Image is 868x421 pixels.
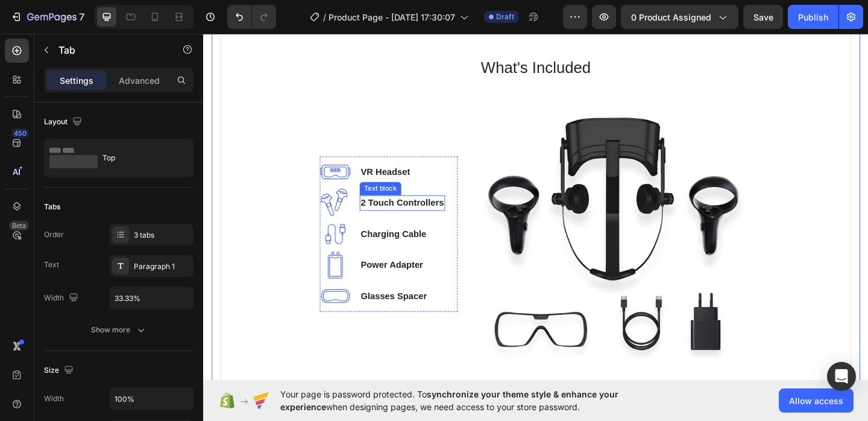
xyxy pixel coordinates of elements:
div: Size [44,362,76,379]
div: Paragraph 1 [134,261,190,272]
div: Show more [91,324,147,336]
p: 2 Touch Controllers [171,179,262,193]
div: 3 tabs [134,230,190,241]
input: Auto [110,287,193,309]
div: Text [44,259,59,270]
p: Charging Cable [171,212,242,227]
div: Width [44,290,81,306]
div: Tabs [44,201,60,212]
span: Allow access [789,394,843,407]
div: 450 [11,128,29,138]
span: / [323,11,326,24]
span: Draft [496,11,514,22]
div: Layout [44,114,84,130]
p: What's Included [40,26,684,51]
p: Tab [58,43,161,57]
p: Settings [60,74,93,87]
button: 0 product assigned [621,5,738,29]
div: Publish [798,11,828,24]
div: Order [44,229,64,240]
iframe: Design area [203,32,868,381]
div: Top [102,144,176,172]
p: Glasses Spacer [171,280,243,294]
span: Save [753,12,773,22]
button: Show more [44,319,193,341]
p: 7 [79,10,84,24]
p: Advanced [119,74,160,87]
div: Beta [9,221,29,230]
p: Power Adapter [171,246,239,261]
div: Text block [172,165,213,176]
button: 7 [5,5,90,29]
button: Save [743,5,783,29]
div: Open Intercom Messenger [827,362,856,391]
span: 0 product assigned [631,11,711,24]
span: Product Page - [DATE] 17:30:07 [329,11,455,24]
div: Undo/Redo [227,5,276,29]
div: Width [44,393,64,404]
p: VR Headset [171,145,225,159]
input: Auto [110,388,193,410]
button: Allow access [779,388,854,413]
span: Your page is password protected. To when designing pages, we need access to your store password. [280,388,665,413]
span: synchronize your theme style & enhance your experience [280,389,618,412]
button: Publish [788,5,838,29]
